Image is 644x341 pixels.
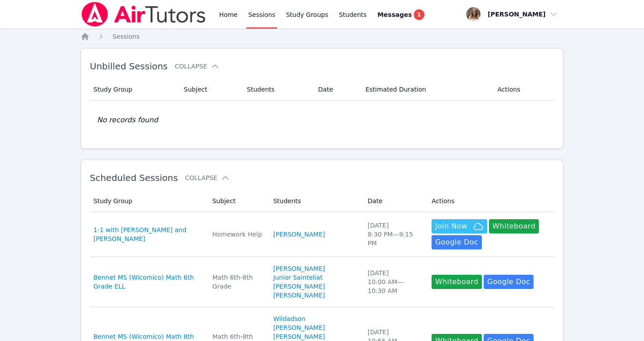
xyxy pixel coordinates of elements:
[368,269,421,295] div: [DATE] 10:00 AM — 10:30 AM
[377,10,412,19] span: Messages
[273,273,322,282] a: Junior Sainteliat
[113,32,140,41] a: Sessions
[273,314,357,332] a: Wildadson [PERSON_NAME]
[90,190,207,212] th: Study Group
[414,9,424,20] span: 1
[113,33,140,40] span: Sessions
[489,219,539,233] button: Whiteboard
[432,235,481,249] a: Google Doc
[435,221,467,232] span: Join Now
[94,273,202,291] a: Bennet MS (Wicomico) Math 6th Grade ELL
[90,257,554,307] tr: Bennet MS (Wicomico) Math 6th Grade ELLMath 6th-8th Grade[PERSON_NAME]Junior Sainteliat[PERSON_NA...
[185,173,229,182] button: Collapse
[241,79,313,100] th: Students
[426,190,554,212] th: Actions
[432,275,482,289] button: Whiteboard
[90,79,179,100] th: Study Group
[268,190,362,212] th: Students
[492,79,554,100] th: Actions
[94,225,202,243] a: 1-1 with [PERSON_NAME] and [PERSON_NAME]
[313,79,360,100] th: Date
[179,79,241,100] th: Subject
[90,212,554,257] tr: 1-1 with [PERSON_NAME] and [PERSON_NAME]Homework Help[PERSON_NAME][DATE]8:30 PM—9:15 PMJoin NowWh...
[363,190,427,212] th: Date
[81,2,207,27] img: Air Tutors
[432,219,487,233] button: Join Now
[273,291,325,300] a: [PERSON_NAME]
[273,282,325,291] a: [PERSON_NAME]
[90,173,178,183] span: Scheduled Sessions
[368,221,421,248] div: [DATE] 8:30 PM — 9:15 PM
[175,62,220,71] button: Collapse
[207,190,268,212] th: Subject
[273,264,325,273] a: [PERSON_NAME]
[90,100,554,140] td: No records found
[212,230,263,239] div: Homework Help
[484,275,534,289] a: Google Doc
[81,32,564,41] nav: Breadcrumb
[273,230,325,239] a: [PERSON_NAME]
[360,79,492,100] th: Estimated Duration
[90,61,168,72] span: Unbilled Sessions
[212,273,263,291] div: Math 6th-8th Grade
